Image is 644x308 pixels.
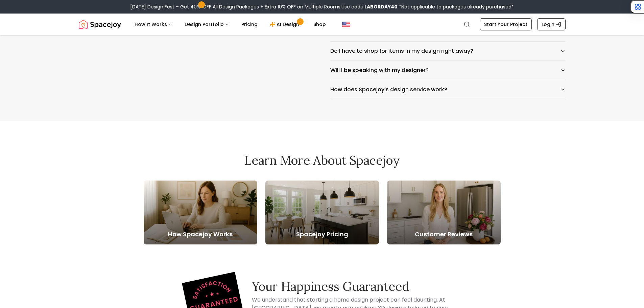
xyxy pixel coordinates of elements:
a: Shop [308,18,331,31]
a: Login [537,18,566,30]
h2: Learn More About Spacejoy [144,153,501,167]
h3: Your Happiness Guaranteed [252,280,457,293]
a: How Spacejoy Works [144,181,257,244]
a: Start Your Project [480,18,532,30]
button: How It Works [129,18,178,31]
span: Use code: [341,3,398,10]
button: How does Spacejoy’s design service work? [330,80,566,99]
button: Do I have to shop for items in my design right away? [330,42,566,61]
a: Customer Reviews [387,181,501,244]
img: United States [342,20,350,28]
a: AI Design [264,18,307,31]
h5: Customer Reviews [387,230,501,239]
nav: Global [79,14,566,35]
div: [DATE] Design Fest – Get 40% OFF All Design Packages + Extra 10% OFF on Multiple Rooms. [130,3,514,10]
b: LABORDAY40 [364,3,398,10]
img: Spacejoy Logo [79,18,121,31]
a: Pricing [236,18,263,31]
nav: Main [129,18,331,31]
button: Will I be speaking with my designer? [330,61,566,80]
span: *Not applicable to packages already purchased* [398,3,514,10]
h5: Spacejoy Pricing [265,230,379,239]
button: Design Portfolio [179,18,235,31]
h5: How Spacejoy Works [144,230,257,239]
a: Spacejoy [79,18,121,31]
a: Spacejoy Pricing [265,181,379,244]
